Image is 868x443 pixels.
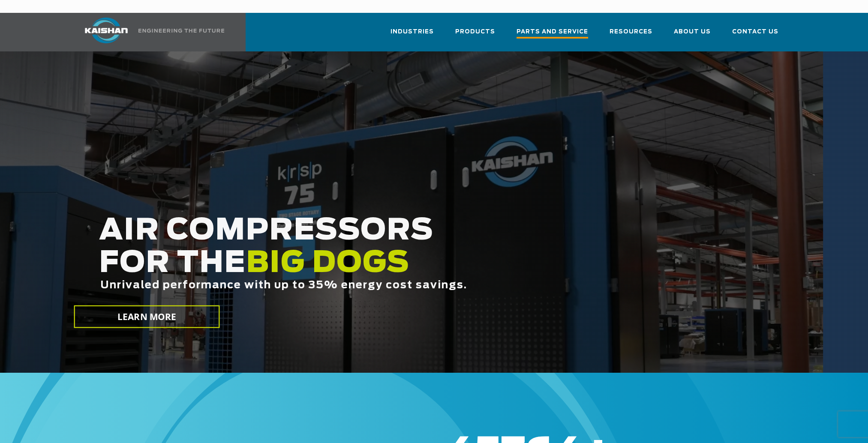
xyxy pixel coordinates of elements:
[517,21,588,51] a: Parts and Service
[138,29,224,33] img: Engineering the future
[674,21,711,50] a: About Us
[610,27,652,37] span: Resources
[390,27,434,37] span: Industries
[455,21,495,50] a: Products
[74,18,138,43] img: kaishan logo
[74,13,226,51] a: Kaishan USA
[674,27,711,37] span: About Us
[390,21,434,50] a: Industries
[455,27,495,37] span: Products
[732,21,778,50] a: Contact Us
[732,27,778,37] span: Contact Us
[79,215,669,318] h2: AIR COMPRESSORS FOR THE
[74,305,219,328] a: LEARN MORE
[226,249,390,278] span: BIG DOGS
[117,311,176,323] span: LEARN MORE
[81,280,448,290] span: Unrivaled performance with up to 35% energy cost savings.
[517,27,588,39] span: Parts and Service
[610,21,652,50] a: Resources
